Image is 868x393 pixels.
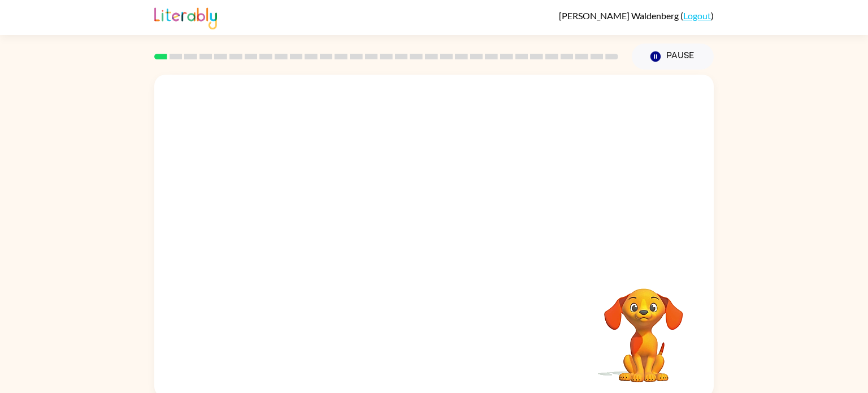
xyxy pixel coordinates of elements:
[154,5,217,29] img: Literably
[632,44,714,70] button: Pause
[683,10,711,21] a: Logout
[587,271,700,384] video: Your browser must support playing .mp4 files to use Literably. Please try using another browser.
[559,10,680,21] span: [PERSON_NAME] Waldenberg
[559,10,714,21] div: ( )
